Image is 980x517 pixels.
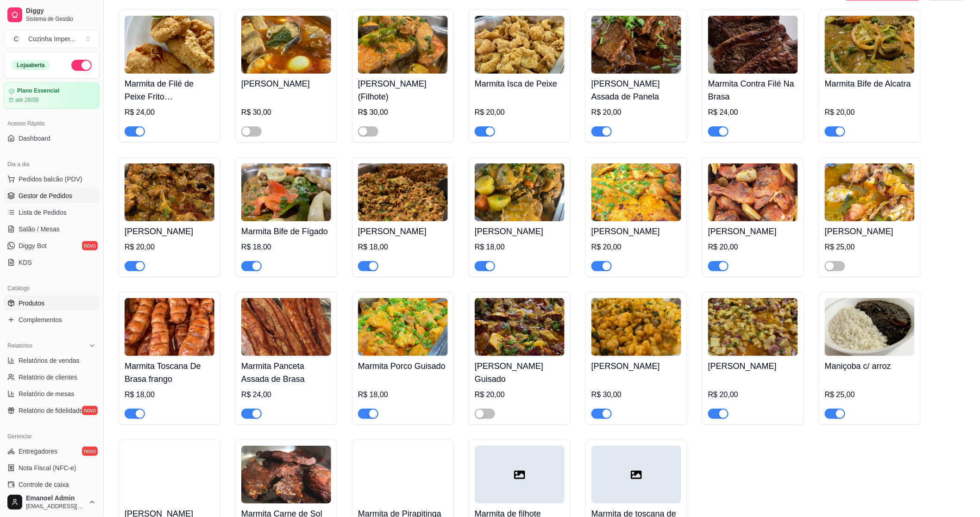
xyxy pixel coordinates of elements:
[19,191,72,200] span: Gestor de Pedidos
[12,34,21,44] span: C
[125,389,214,400] div: R$ 18,00
[708,389,798,400] div: R$ 20,00
[825,225,915,238] h4: [PERSON_NAME]
[4,205,100,220] a: Lista de Pedidos
[17,87,59,94] article: Plano Essencial
[591,16,681,74] img: product-image
[4,403,100,418] a: Relatório de fidelidadenovo
[125,163,214,221] img: product-image
[475,163,565,221] img: product-image
[825,360,915,373] h4: Maniçoba c/ arroz
[4,491,100,513] button: Emanoel Admin[EMAIL_ADDRESS][DOMAIN_NAME]
[15,96,38,104] article: até 28/09
[825,77,915,90] h4: Marmita Bife de Alcatra
[19,463,76,473] span: Nota Fiscal (NFC-e)
[475,242,565,253] div: R$ 18,00
[591,242,681,253] div: R$ 20,00
[708,107,798,118] div: R$ 24,00
[475,16,565,74] img: product-image
[358,163,448,221] img: product-image
[591,107,681,118] div: R$ 20,00
[4,131,100,146] a: Dashboard
[4,386,100,401] a: Relatório de mesas
[4,116,100,131] div: Acesso Rápido
[241,163,331,221] img: product-image
[125,225,214,238] h4: [PERSON_NAME]
[358,360,448,373] h4: Marmita Porco Guisado
[4,477,100,492] a: Controle de caixa
[125,77,214,103] h4: Marmita de Filé de Peixe Frito ([PERSON_NAME])
[125,242,214,253] div: R$ 20,00
[19,224,60,234] span: Salão / Mesas
[19,480,69,489] span: Controle de caixa
[19,258,32,267] span: KDS
[4,82,100,109] a: Plano Essencialaté 28/09
[591,163,681,221] img: product-image
[708,298,798,356] img: product-image
[4,312,100,327] a: Complementos
[26,7,96,15] span: Diggy
[4,444,100,459] a: Entregadoresnovo
[125,16,214,74] img: product-image
[19,373,77,382] span: Relatório de clientes
[19,356,80,365] span: Relatórios de vendas
[4,461,100,475] a: Nota Fiscal (NFC-e)
[825,107,915,118] div: R$ 20,00
[241,389,331,400] div: R$ 24,00
[241,242,331,253] div: R$ 18,00
[475,225,565,238] h4: [PERSON_NAME]
[591,360,681,373] h4: [PERSON_NAME]
[19,208,67,217] span: Lista de Pedidos
[26,494,85,503] span: Emanoel Admin
[71,60,92,71] button: Alterar Status
[708,360,798,373] h4: [PERSON_NAME]
[241,360,331,386] h4: Marmita Panceta Assada de Brasa
[475,298,565,356] img: product-image
[4,255,100,270] a: KDS
[241,107,331,118] div: R$ 30,00
[591,298,681,356] img: product-image
[591,77,681,103] h4: [PERSON_NAME] Assada de Panela
[19,241,47,250] span: Diggy Bot
[19,174,82,184] span: Pedidos balcão (PDV)
[358,242,448,253] div: R$ 18,00
[825,389,915,400] div: R$ 25,00
[708,242,798,253] div: R$ 20,00
[19,134,50,143] span: Dashboard
[591,225,681,238] h4: [PERSON_NAME]
[125,107,214,118] div: R$ 24,00
[358,298,448,356] img: product-image
[708,16,798,74] img: product-image
[4,296,100,311] a: Produtos
[475,360,565,386] h4: [PERSON_NAME] Guisado
[358,16,448,74] img: product-image
[7,342,32,349] span: Relatórios
[825,16,915,74] img: product-image
[825,163,915,221] img: product-image
[241,225,331,238] h4: Marmita Bife de Fígado
[358,77,448,103] h4: [PERSON_NAME] (Filhote)
[358,107,448,118] div: R$ 30,00
[4,281,100,296] div: Catálogo
[358,446,448,504] img: product-image
[125,360,214,386] h4: Marmita Toscana De Brasa frango
[475,77,565,90] h4: Marmita Isca de Peixe
[4,370,100,385] a: Relatório de clientes
[4,353,100,368] a: Relatórios de vendas
[475,389,565,400] div: R$ 20,00
[4,188,100,203] a: Gestor de Pedidos
[19,299,44,308] span: Produtos
[125,298,214,356] img: product-image
[28,34,75,44] div: Cozinha Imper ...
[708,225,798,238] h4: [PERSON_NAME]
[19,315,62,324] span: Complementos
[825,242,915,253] div: R$ 25,00
[591,389,681,400] div: R$ 30,00
[19,389,75,399] span: Relatório de mesas
[4,222,100,237] a: Salão / Mesas
[241,298,331,356] img: product-image
[12,60,50,70] div: Loja aberta
[125,446,214,504] img: product-image
[241,16,331,74] img: product-image
[358,389,448,400] div: R$ 18,00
